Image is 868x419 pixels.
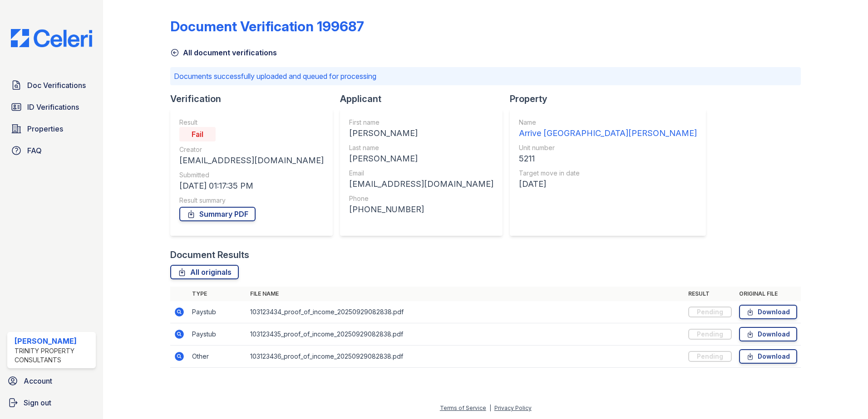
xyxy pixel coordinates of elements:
div: | [489,404,491,411]
div: Creator [179,145,324,154]
span: ID Verifications [27,102,79,112]
th: Result [685,287,735,301]
a: Privacy Policy [494,404,532,411]
div: [EMAIL_ADDRESS][DOMAIN_NAME] [179,154,324,167]
div: Applicant [340,93,510,105]
img: CE_Logo_Blue-a8612792a0a2168367f1c8372b55b34899dd931a85d93a1a3d3e32e68fde9ad4.png [4,29,99,47]
a: All originals [170,265,239,279]
td: Other [188,346,247,368]
div: Arrive [GEOGRAPHIC_DATA][PERSON_NAME] [519,127,697,140]
a: All document verifications [170,47,277,58]
td: 103123435_proof_of_income_20250929082838.pdf [247,323,685,346]
div: Result summary [179,196,324,205]
div: [PERSON_NAME] [15,336,92,346]
div: [PERSON_NAME] [349,152,493,165]
div: [PERSON_NAME] [349,127,493,140]
div: Pending [688,329,732,340]
span: Account [24,375,52,386]
a: FAQ [7,141,96,160]
a: Name Arrive [GEOGRAPHIC_DATA][PERSON_NAME] [519,118,697,140]
a: ID Verifications [7,98,96,116]
a: Doc Verifications [7,76,96,94]
td: Paystub [188,323,247,346]
div: [DATE] 01:17:35 PM [179,180,324,192]
div: Unit number [519,143,697,152]
div: Target move in date [519,169,697,178]
span: Doc Verifications [27,80,86,91]
div: Fail [179,127,216,141]
div: Verification [170,93,340,105]
span: FAQ [27,145,42,156]
td: 103123436_proof_of_income_20250929082838.pdf [247,346,685,368]
div: Name [519,118,697,127]
div: Trinity Property Consultants [15,346,92,365]
th: File name [247,287,685,301]
div: First name [349,118,493,127]
span: Properties [27,123,63,134]
div: [EMAIL_ADDRESS][DOMAIN_NAME] [349,178,493,190]
div: Result [179,118,324,127]
a: Summary PDF [179,207,256,221]
div: Document Verification 199687 [170,18,364,34]
p: Documents successfully uploaded and queued for processing [174,71,797,82]
td: Paystub [188,301,247,323]
div: [DATE] [519,178,697,190]
a: Download [739,305,797,319]
div: 5211 [519,152,697,165]
div: Property [510,93,713,105]
th: Original file [735,287,801,301]
span: Sign out [24,397,51,408]
div: Phone [349,194,493,203]
a: Download [739,349,797,364]
a: Terms of Service [440,404,486,411]
div: Submitted [179,171,324,180]
div: [PHONE_NUMBER] [349,203,493,216]
a: Download [739,327,797,341]
div: Pending [688,307,732,317]
td: 103123434_proof_of_income_20250929082838.pdf [247,301,685,323]
div: Pending [688,351,732,362]
div: Email [349,169,493,178]
th: Type [188,287,247,301]
a: Sign out [4,394,99,412]
a: Account [4,372,99,390]
div: Last name [349,143,493,152]
div: Document Results [170,248,249,261]
a: Properties [7,120,96,138]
